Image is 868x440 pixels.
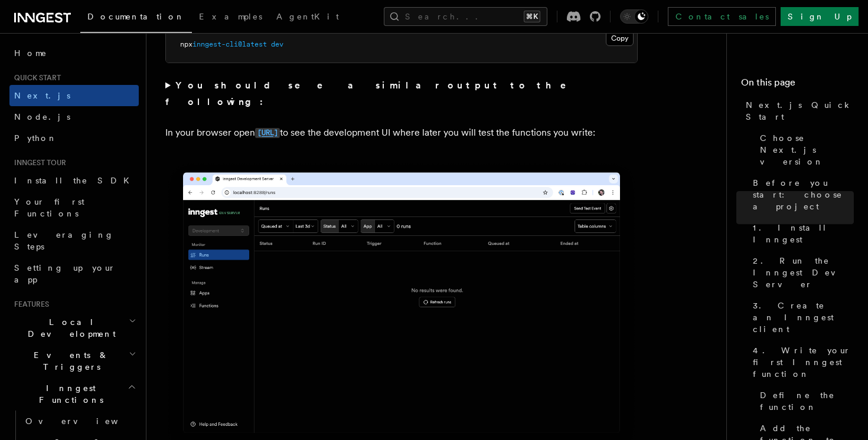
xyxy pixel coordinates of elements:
[14,230,114,251] span: Leveraging Steps
[9,316,129,340] span: Local Development
[165,124,638,142] p: In your browser open to see the development UI where later you will test the functions you write:
[9,311,139,344] button: Local Development
[753,300,854,335] span: 3. Create an Inngest client
[14,91,70,100] span: Next.js
[781,7,859,26] a: Sign Up
[748,250,854,295] a: 2. Run the Inngest Dev Server
[384,7,547,26] button: Search...⌘K
[199,12,262,21] span: Examples
[753,177,854,212] span: Before you start: choose a project
[14,47,47,59] span: Home
[14,133,57,143] span: Python
[746,99,854,123] span: Next.js Quick Start
[524,11,540,22] kbd: ⌘K
[80,4,192,33] a: Documentation
[9,377,139,411] button: Inngest Functions
[9,127,139,149] a: Python
[748,295,854,340] a: 3. Create an Inngest client
[165,80,583,107] strong: You should see a similar output to the following:
[755,385,854,418] a: Define the function
[9,344,139,377] button: Events & Triggers
[753,222,854,245] span: 1. Install Inngest
[192,40,267,48] span: inngest-cli@latest
[9,191,139,224] a: Your first Functions
[14,176,136,185] span: Install the SDK
[668,7,776,26] a: Contact sales
[620,9,648,24] button: Toggle dark mode
[255,127,280,138] a: [URL]
[269,4,346,32] a: AgentKit
[760,389,854,413] span: Define the function
[9,106,139,127] a: Node.js
[21,411,139,432] a: Overview
[9,257,139,290] a: Setting up your app
[14,112,70,122] span: Node.js
[748,172,854,217] a: Before you start: choose a project
[276,12,339,21] span: AgentKit
[9,158,66,168] span: Inngest tour
[9,42,139,64] a: Home
[9,170,139,191] a: Install the SDK
[14,263,116,284] span: Setting up your app
[87,12,185,21] span: Documentation
[741,94,854,127] a: Next.js Quick Start
[180,40,192,48] span: npx
[25,416,147,426] span: Overview
[9,382,128,406] span: Inngest Functions
[9,349,129,373] span: Events & Triggers
[14,197,84,218] span: Your first Functions
[760,132,854,168] span: Choose Next.js version
[748,217,854,250] a: 1. Install Inngest
[9,224,139,257] a: Leveraging Steps
[753,255,854,290] span: 2. Run the Inngest Dev Server
[271,40,283,48] span: dev
[606,31,634,46] button: Copy
[755,127,854,172] a: Choose Next.js version
[9,300,49,309] span: Features
[748,340,854,385] a: 4. Write your first Inngest function
[741,75,854,94] h4: On this page
[192,4,269,32] a: Examples
[753,344,854,380] span: 4. Write your first Inngest function
[165,77,638,110] summary: You should see a similar output to the following:
[9,85,139,106] a: Next.js
[255,128,280,138] code: [URL]
[9,73,61,83] span: Quick start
